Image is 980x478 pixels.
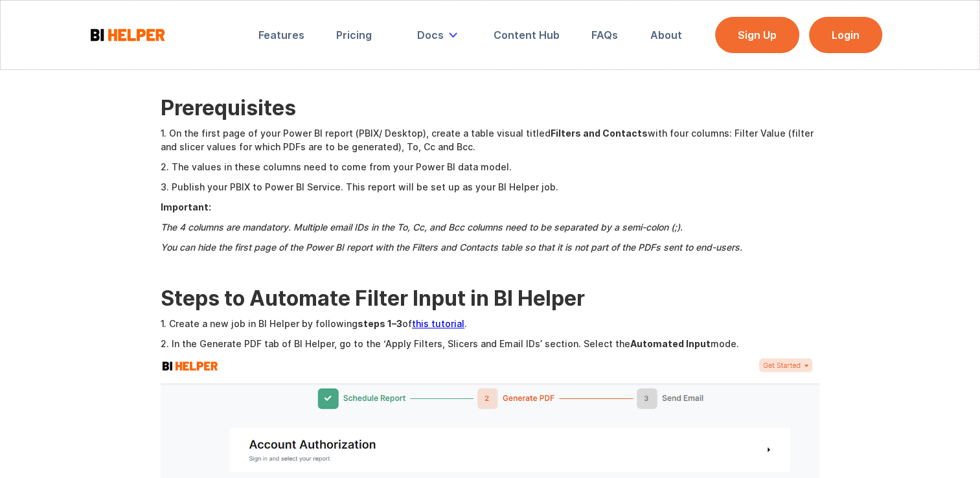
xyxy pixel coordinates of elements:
a: Pricing [327,21,381,49]
div: Pricing [336,28,372,41]
p: 1. On the first page of your Power BI report (PBIX/ Desktop), create a table visual titled with f... [161,126,819,154]
strong: Steps to Automate Filter Input in BI Helper [161,286,585,311]
a: this tutorial [412,318,464,329]
div: About [650,28,682,41]
em: You can hide the first page of the Power BI report with the Filters and Contacts table so that it... [161,242,742,253]
a: About [641,21,691,49]
div: Content Hub [494,28,560,41]
p: 3. Publish your PBIX to Power BI Service. This report will be set up as your BI Helper job. [161,180,819,194]
a: Features [249,21,313,49]
p: ‍ [161,70,819,84]
p: 1. Create a new job in BI Helper by following of . [161,317,819,330]
em: The 4 columns are mandatory. Multiple email IDs in the To, Cc, and Bcc columns need to be separat... [161,222,683,233]
strong: Prerequisites [161,95,296,120]
div: Docs [417,28,444,41]
a: Sign Up [715,17,799,53]
h2: ‍ [161,287,819,310]
div: FAQs [591,28,618,41]
a: FAQs [582,21,627,49]
strong: Automated Input [630,338,711,349]
a: Content Hub [484,21,569,49]
div: Features [258,28,304,41]
strong: Important: [161,201,211,212]
p: ‍ [161,260,819,274]
strong: Filters and Contacts [551,128,648,139]
p: 2. In the Generate PDF tab of BI Helper, go to the ‘Apply Filters, Slicers and Email IDs’ section... [161,337,819,350]
strong: steps 1–3 [358,318,402,329]
p: 2. The values in these columns need to come from your Power BI data model. [161,160,819,174]
a: Login [809,17,882,53]
div: Docs [408,21,471,49]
